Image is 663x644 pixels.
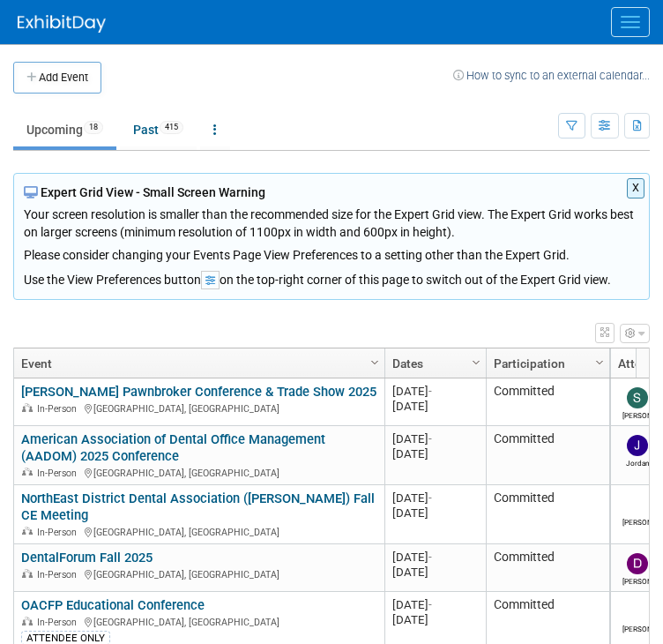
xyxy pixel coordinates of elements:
div: [DATE] [392,431,478,446]
div: Sam Robinson [622,408,653,420]
div: [DATE] [392,505,478,520]
div: Expert Grid View - Small Screen Warning [24,183,639,201]
span: In-Person [37,527,82,538]
a: Upcoming18 [13,113,116,146]
button: X [627,178,645,198]
td: Committed [486,544,609,592]
a: Column Settings [467,348,487,375]
span: - [428,550,432,564]
span: Column Settings [368,356,382,370]
a: OACFP Educational Conference [21,597,205,613]
button: Add Event [13,62,101,94]
img: Jordan McCullough [627,435,648,456]
div: [GEOGRAPHIC_DATA], [GEOGRAPHIC_DATA] [21,524,376,539]
td: Committed [486,378,609,426]
img: In-Person Event [22,617,33,625]
span: In-Person [37,468,82,479]
a: Column Settings [366,348,385,375]
div: [GEOGRAPHIC_DATA], [GEOGRAPHIC_DATA] [21,614,376,629]
a: [PERSON_NAME] Pawnbroker Conference & Trade Show 2025 [21,384,376,400]
img: In-Person Event [22,527,33,535]
div: Please consider changing your Events Page View Preferences to a setting other than the Expert Grid. [24,241,639,264]
a: Participation [494,348,598,378]
div: [DATE] [392,490,478,505]
img: In-Person Event [22,468,33,476]
div: [DATE] [392,446,478,461]
img: ExhibitDay [18,15,106,33]
div: [GEOGRAPHIC_DATA], [GEOGRAPHIC_DATA] [21,566,376,581]
img: Dan Boro [627,553,648,574]
div: [DATE] [392,399,478,414]
div: [DATE] [392,384,478,399]
span: In-Person [37,617,82,628]
td: Committed [486,426,609,485]
div: [DATE] [392,565,478,580]
img: In-Person Event [22,403,33,412]
a: How to sync to an external calendar... [453,69,650,82]
span: 415 [160,121,183,134]
div: Use the View Preferences button on the top-right corner of this page to switch out of the Expert ... [24,264,639,289]
span: 18 [84,121,103,134]
div: Your screen resolution is smaller than the recommended size for the Expert Grid view. The Expert ... [24,201,639,264]
div: [DATE] [392,550,478,565]
td: Committed [486,485,609,544]
span: In-Person [37,403,82,415]
a: Dates [392,348,474,378]
div: James Belshe [622,515,653,527]
a: DentalForum Fall 2025 [21,550,153,565]
span: - [428,491,432,505]
div: [GEOGRAPHIC_DATA], [GEOGRAPHIC_DATA] [21,401,376,416]
img: Mike McKenna [627,601,648,622]
a: NorthEast District Dental Association ([PERSON_NAME]) Fall CE Meeting [21,490,375,523]
div: Jordan McCullough [622,456,653,468]
img: In-Person Event [22,569,33,578]
a: American Association of Dental Office Management (AADOM) 2025 Conference [21,431,325,464]
span: - [428,598,432,611]
div: Mike McKenna [622,622,653,633]
a: Past415 [120,113,197,146]
button: Menu [611,7,650,37]
img: James Belshe [627,494,648,515]
span: Column Settings [469,356,483,370]
img: Sam Robinson [627,387,648,408]
div: [DATE] [392,597,478,612]
span: - [428,432,432,446]
span: In-Person [37,569,82,580]
div: [GEOGRAPHIC_DATA], [GEOGRAPHIC_DATA] [21,465,376,480]
a: Event [21,348,373,378]
a: Column Settings [591,348,610,375]
div: [DATE] [392,612,478,627]
span: - [428,385,432,398]
div: Dan Boro [622,574,653,586]
span: Column Settings [592,356,607,370]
